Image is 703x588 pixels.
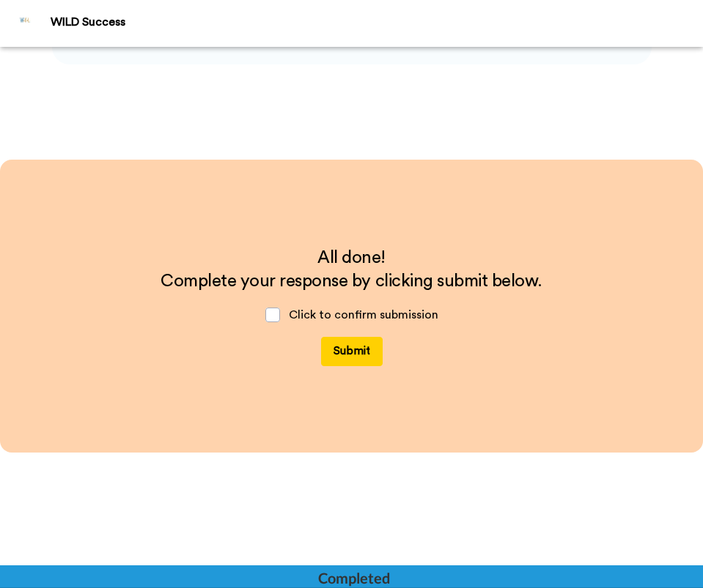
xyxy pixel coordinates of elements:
[317,249,386,267] span: All done!
[161,272,542,290] span: Complete your response by clicking submit below.
[321,337,383,366] button: Submit
[8,6,43,41] img: Profile Image
[318,567,389,588] div: Completed
[289,309,438,321] span: Click to confirm submission
[51,15,702,29] div: WILD Success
